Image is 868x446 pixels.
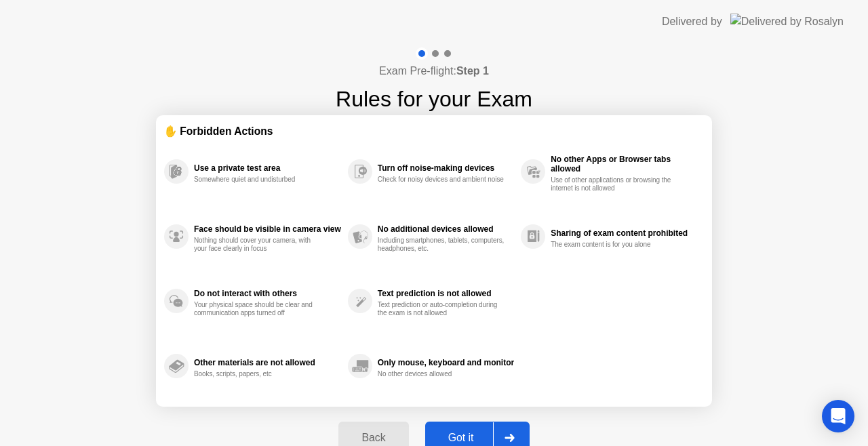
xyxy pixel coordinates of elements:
[379,63,489,79] h4: Exam Pre-flight:
[164,123,704,139] div: ✋ Forbidden Actions
[342,432,404,444] div: Back
[378,301,506,317] div: Text prediction or auto-completion during the exam is not allowed
[194,289,341,298] div: Do not interact with others
[378,289,514,298] div: Text prediction is not allowed
[551,228,697,238] div: Sharing of exam content prohibited
[551,176,679,192] div: Use of other applications or browsing the internet is not allowed
[378,176,506,184] div: Check for noisy devices and ambient noise
[194,358,341,367] div: Other materials are not allowed
[662,14,722,30] div: Delivered by
[551,155,697,174] div: No other Apps or Browser tabs allowed
[194,301,322,317] div: Your physical space should be clear and communication apps turned off
[194,370,322,378] div: Books, scripts, papers, etc
[194,237,322,253] div: Nothing should cover your camera, with your face clearly in focus
[378,224,514,234] div: No additional devices allowed
[551,241,679,249] div: The exam content is for you alone
[730,14,844,29] img: Delivered by Rosalyn
[378,237,506,253] div: Including smartphones, tablets, computers, headphones, etc.
[336,83,532,115] h1: Rules for your Exam
[378,358,514,367] div: Only mouse, keyboard and monitor
[378,370,506,378] div: No other devices allowed
[378,163,514,173] div: Turn off noise-making devices
[194,176,322,184] div: Somewhere quiet and undisturbed
[822,400,854,432] div: Open Intercom Messenger
[456,65,489,77] b: Step 1
[194,224,341,234] div: Face should be visible in camera view
[194,163,341,173] div: Use a private test area
[429,432,493,444] div: Got it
